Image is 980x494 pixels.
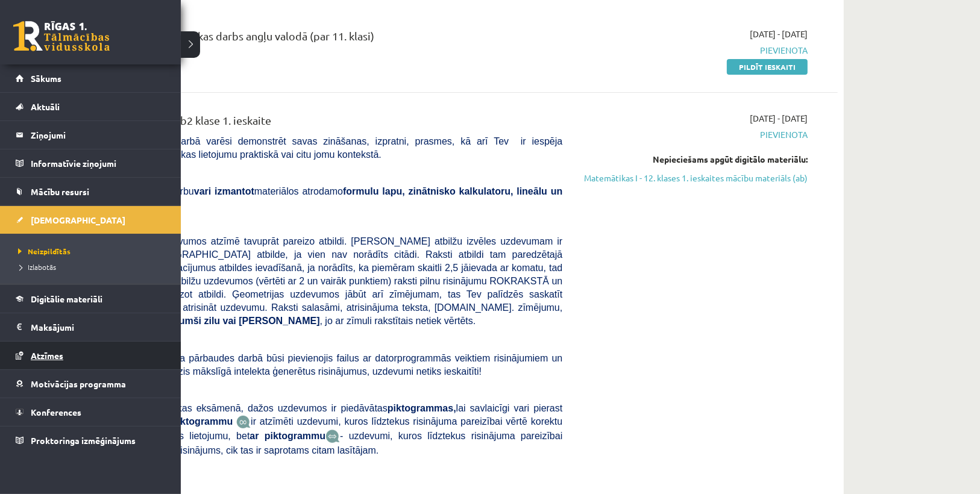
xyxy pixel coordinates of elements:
[580,153,808,166] div: Nepieciešams apgūt digitālo materiālu:
[31,121,166,149] legend: Ziņojumi
[175,316,319,326] b: tumši zilu vai [PERSON_NAME]
[90,136,562,160] span: [PERSON_NAME] darbā varēsi demonstrēt savas zināšanas, izpratni, prasmes, kā arī Tev ir iespēja d...
[750,28,808,40] span: [DATE] - [DATE]
[16,342,166,369] a: Atzīmes
[388,403,456,413] b: piktogrammas,
[90,28,562,50] div: 12.b2 klases diagnostikas darbs angļu valodā (par 11. klasi)
[16,398,166,426] a: Konferences
[31,378,126,389] span: Motivācijas programma
[194,186,254,196] b: vari izmantot
[16,93,166,120] a: Aktuāli
[250,431,325,441] b: ar piktogrammu
[750,112,808,125] span: [DATE] - [DATE]
[16,121,166,149] a: Ziņojumi
[727,59,808,75] a: Pildīt ieskaiti
[16,285,166,313] a: Digitālie materiāli
[16,313,166,341] a: Maksājumi
[90,416,562,441] span: ir atzīmēti uzdevumi, kuros līdztekus risinājuma pareizībai vērtē korektu matemātikas valodas lie...
[90,353,562,377] span: , ja pārbaudes darbā būsi pievienojis failus ar datorprogrammās veiktiem risinājumiem un zīmējumi...
[580,44,808,57] span: Pievienota
[15,246,169,257] a: Neizpildītās
[157,416,233,427] b: Ar piktogrammu
[16,178,166,205] a: Mācību resursi
[31,101,60,112] span: Aktuāli
[90,236,562,326] span: Atbilžu izvēles uzdevumos atzīmē tavuprāt pareizo atbildi. [PERSON_NAME] atbilžu izvēles uzdevuma...
[31,407,81,417] span: Konferences
[31,214,125,225] span: [DEMOGRAPHIC_DATA]
[16,370,166,398] a: Motivācijas programma
[16,427,166,454] a: Proktoringa izmēģinājums
[16,149,166,177] a: Informatīvie ziņojumi
[236,415,251,429] img: JfuEzvunn4EvwAAAAASUVORK5CYII=
[16,206,166,234] a: [DEMOGRAPHIC_DATA]
[16,64,166,92] a: Sākums
[31,73,61,84] span: Sākums
[31,293,102,304] span: Digitālie materiāli
[325,430,340,443] img: wKvN42sLe3LLwAAAABJRU5ErkJggg==
[90,112,562,134] div: Matemātika JK 12.b2 klase 1. ieskaite
[31,435,136,446] span: Proktoringa izmēģinājums
[15,246,71,256] span: Neizpildītās
[15,261,169,272] a: Izlabotās
[580,172,808,184] a: Matemātikas I - 12. klases 1. ieskaites mācību materiāls (ab)
[90,403,562,427] span: Līdzīgi kā matemātikas eksāmenā, dažos uzdevumos ir piedāvātas lai savlaicīgi vari pierast pie to...
[31,313,166,341] legend: Maksājumi
[90,186,562,210] span: Veicot pārbaudes darbu materiālos atrodamo
[13,21,110,51] a: Rīgas 1. Tālmācības vidusskola
[31,350,63,361] span: Atzīmes
[580,128,808,141] span: Pievienota
[31,186,89,197] span: Mācību resursi
[31,149,166,177] legend: Informatīvie ziņojumi
[15,262,56,272] span: Izlabotās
